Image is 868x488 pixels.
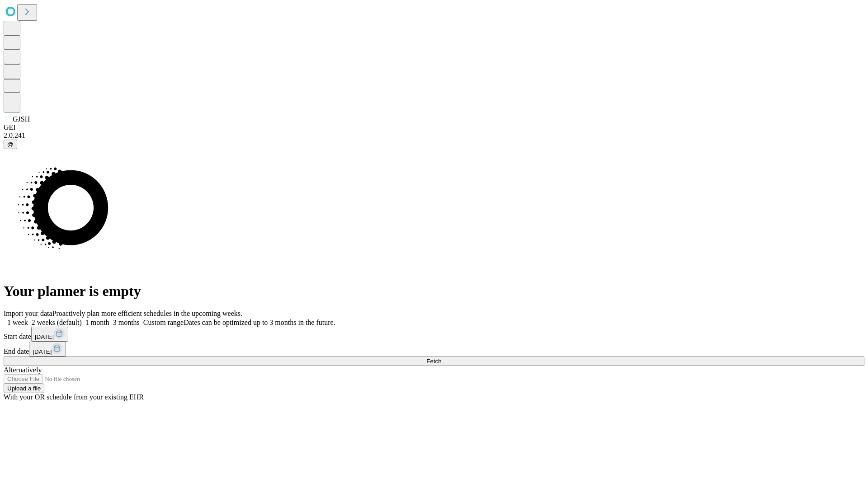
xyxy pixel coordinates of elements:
span: Alternatively [4,366,42,374]
span: Dates can be optimized up to 3 months in the future. [184,319,335,326]
span: With your OR schedule from your existing EHR [4,393,144,401]
button: [DATE] [29,342,66,357]
div: Start date [4,327,864,342]
span: GJSH [13,115,30,123]
div: End date [4,342,864,357]
div: 2.0.241 [4,131,864,140]
span: 1 month [85,319,109,326]
span: Proactively plan more efficient schedules in the upcoming weeks. [52,310,242,317]
span: [DATE] [33,348,52,355]
button: @ [4,140,17,149]
span: [DATE] [35,333,54,340]
button: [DATE] [31,327,68,342]
h1: Your planner is empty [4,283,864,300]
button: Fetch [4,357,864,366]
span: 3 months [113,319,140,326]
span: 1 week [7,319,28,326]
span: Fetch [426,358,441,365]
span: @ [7,141,14,148]
button: Upload a file [4,384,44,393]
span: Import your data [4,310,52,317]
span: 2 weeks (default) [32,319,82,326]
div: GEI [4,123,864,131]
span: Custom range [143,319,184,326]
